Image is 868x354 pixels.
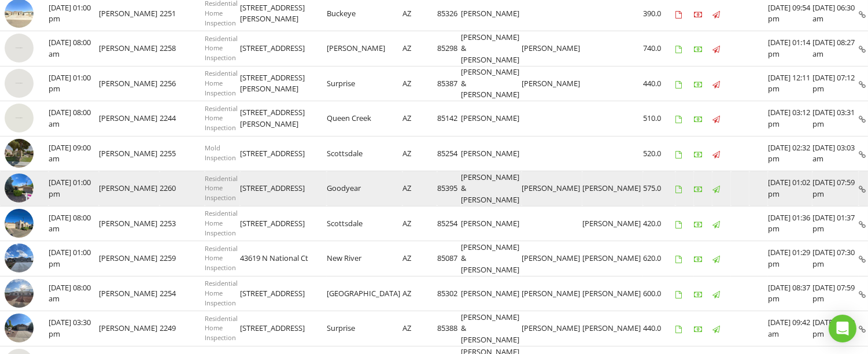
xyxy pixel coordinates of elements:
[240,171,327,207] td: [STREET_ADDRESS]
[768,206,812,241] td: [DATE] 01:36 pm
[461,101,522,137] td: [PERSON_NAME]
[240,136,327,171] td: [STREET_ADDRESS]
[402,136,437,171] td: AZ
[402,241,437,276] td: AZ
[327,276,402,311] td: [GEOGRAPHIC_DATA]
[49,66,99,101] td: [DATE] 01:00 pm
[812,171,859,207] td: [DATE] 07:59 pm
[522,276,582,311] td: [PERSON_NAME]
[160,101,205,137] td: 2244
[437,241,461,276] td: 85087
[99,241,160,276] td: [PERSON_NAME]
[205,244,238,272] span: Residential Home Inspection
[5,244,34,272] img: 9361157%2Fcover_photos%2FP0PNR7DnteeicT37PfXW%2Fsmall.jpg
[522,241,582,276] td: [PERSON_NAME]
[49,206,99,241] td: [DATE] 08:00 am
[437,31,461,67] td: 85298
[327,311,402,346] td: Surprise
[768,241,812,276] td: [DATE] 01:29 pm
[522,66,582,101] td: [PERSON_NAME]
[768,311,812,346] td: [DATE] 09:42 am
[437,101,461,137] td: 85142
[461,311,522,346] td: [PERSON_NAME] & [PERSON_NAME]
[327,66,402,101] td: Surprise
[437,311,461,346] td: 85388
[99,31,160,67] td: [PERSON_NAME]
[461,31,522,67] td: [PERSON_NAME] & [PERSON_NAME]
[461,276,522,311] td: [PERSON_NAME]
[160,311,205,346] td: 2249
[327,206,402,241] td: Scottsdale
[205,143,236,162] span: Mold Inspection
[582,171,643,207] td: [PERSON_NAME]
[99,311,160,346] td: [PERSON_NAME]
[49,101,99,137] td: [DATE] 08:00 am
[240,66,327,101] td: [STREET_ADDRESS][PERSON_NAME]
[99,276,160,311] td: [PERSON_NAME]
[643,171,675,207] td: 575.0
[812,311,859,346] td: [DATE] 05:49 pm
[461,241,522,276] td: [PERSON_NAME] & [PERSON_NAME]
[240,101,327,137] td: [STREET_ADDRESS][PERSON_NAME]
[768,66,812,101] td: [DATE] 12:11 pm
[49,171,99,207] td: [DATE] 01:00 pm
[49,241,99,276] td: [DATE] 01:00 pm
[522,171,582,207] td: [PERSON_NAME]
[160,276,205,311] td: 2254
[812,206,859,241] td: [DATE] 01:37 pm
[327,136,402,171] td: Scottsdale
[327,101,402,137] td: Queen Creek
[402,66,437,101] td: AZ
[437,276,461,311] td: 85302
[327,31,402,67] td: [PERSON_NAME]
[643,31,675,67] td: 740.0
[768,171,812,207] td: [DATE] 01:02 pm
[160,241,205,276] td: 2259
[160,136,205,171] td: 2255
[402,311,437,346] td: AZ
[522,311,582,346] td: [PERSON_NAME]
[461,206,522,241] td: [PERSON_NAME]
[240,311,327,346] td: [STREET_ADDRESS]
[5,139,34,168] img: streetview
[327,171,402,207] td: Goodyear
[160,171,205,207] td: 2260
[99,171,160,207] td: [PERSON_NAME]
[461,66,522,101] td: [PERSON_NAME] & [PERSON_NAME]
[5,209,34,238] img: 9330815%2Fcover_photos%2F9HmT8oEx69Owf5vJ2sqO%2Fsmall.jpg
[160,66,205,101] td: 2256
[812,276,859,311] td: [DATE] 07:59 pm
[643,101,675,137] td: 510.0
[812,101,859,137] td: [DATE] 03:31 pm
[768,31,812,67] td: [DATE] 01:14 pm
[768,101,812,137] td: [DATE] 03:12 pm
[437,136,461,171] td: 85254
[5,34,34,62] img: streetview
[768,276,812,311] td: [DATE] 08:37 pm
[437,206,461,241] td: 85254
[437,171,461,207] td: 85395
[205,314,238,342] span: Residential Home Inspection
[437,66,461,101] td: 85387
[327,241,402,276] td: New River
[99,66,160,101] td: [PERSON_NAME]
[160,206,205,241] td: 2253
[582,276,643,311] td: [PERSON_NAME]
[402,276,437,311] td: AZ
[768,136,812,171] td: [DATE] 02:32 pm
[49,31,99,67] td: [DATE] 08:00 am
[240,241,327,276] td: 43619 N National Ct
[205,174,238,202] span: Residential Home Inspection
[402,206,437,241] td: AZ
[5,104,34,132] img: streetview
[240,206,327,241] td: [STREET_ADDRESS]
[582,241,643,276] td: [PERSON_NAME]
[582,311,643,346] td: [PERSON_NAME]
[49,136,99,171] td: [DATE] 09:00 am
[205,209,238,237] span: Residential Home Inspection
[49,276,99,311] td: [DATE] 08:00 am
[5,69,34,98] img: streetview
[205,279,238,307] span: Residential Home Inspection
[402,101,437,137] td: AZ
[643,206,675,241] td: 420.0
